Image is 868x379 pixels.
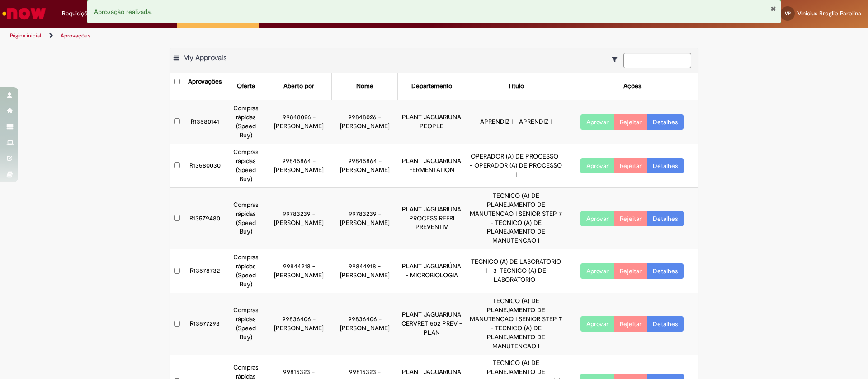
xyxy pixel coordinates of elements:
[184,144,226,187] td: R13580030
[623,82,641,91] div: Ações
[770,5,776,12] button: Fechar Notificação
[266,249,332,293] td: 99844918 - [PERSON_NAME]
[62,9,94,18] span: Requisições
[188,77,222,86] div: Aprovações
[183,53,226,62] span: My Approvals
[614,263,647,279] button: Rejeitar
[332,100,398,144] td: 99848026 - [PERSON_NAME]
[785,10,791,16] span: VP
[332,249,398,293] td: 99844918 - [PERSON_NAME]
[466,187,566,249] td: TECNICO (A) DE PLANEJAMENTO DE MANUTENCAO I SENIOR STEP 7 - TECNICO (A) DE PLANEJAMENTO DE MANUTE...
[1,5,47,23] img: ServiceNow
[397,187,466,249] td: PLANT JAGUARIUNA PROCESS REFRI PREVENTIV
[580,211,614,226] button: Aprovar
[580,263,614,279] button: Aprovar
[226,249,266,293] td: Compras rápidas (Speed Buy)
[614,158,647,173] button: Rejeitar
[184,293,226,355] td: R13577293
[266,144,332,187] td: 99845864 - [PERSON_NAME]
[283,82,314,91] div: Aberto por
[580,158,614,173] button: Aprovar
[266,100,332,144] td: 99848026 - [PERSON_NAME]
[466,249,566,293] td: TECNICO (A) DE LABORATORIO I - 3-TECNICO (A) DE LABORATORIO I
[226,187,266,249] td: Compras rápidas (Speed Buy)
[647,211,684,226] a: Detalhes
[332,293,398,355] td: 99836406 - [PERSON_NAME]
[7,28,572,44] ul: Trilhas de página
[10,32,41,39] a: Página inicial
[237,82,255,91] div: Oferta
[647,316,684,332] a: Detalhes
[397,249,466,293] td: PLANT JAGUARIÚNA - MICROBIOLOGIA
[226,293,266,355] td: Compras rápidas (Speed Buy)
[397,100,466,144] td: PLANT JAGUARIUNA PEOPLE
[332,144,398,187] td: 99845864 - [PERSON_NAME]
[797,9,861,17] span: Vinicius Broglio Parolina
[466,144,566,187] td: OPERADOR (A) DE PROCESSO I - OPERADOR (A) DE PROCESSO I
[580,316,614,332] button: Aprovar
[266,293,332,355] td: 99836406 - [PERSON_NAME]
[580,114,614,130] button: Aprovar
[94,8,152,16] span: Aprovação realizada.
[614,114,647,130] button: Rejeitar
[356,82,373,91] div: Nome
[647,158,684,173] a: Detalhes
[614,316,647,332] button: Rejeitar
[397,144,466,187] td: PLANT JAGUARIUNA FERMENTATION
[226,100,266,144] td: Compras rápidas (Speed Buy)
[184,249,226,293] td: R13578732
[61,32,90,39] a: Aprovações
[466,100,566,144] td: APRENDIZ I - APRENDIZ I
[647,263,684,279] a: Detalhes
[184,187,226,249] td: R13579480
[266,187,332,249] td: 99783239 - [PERSON_NAME]
[397,293,466,355] td: PLANT JAGUARIUNA CERVRET 502 PREV - PLAN
[614,211,647,226] button: Rejeitar
[466,293,566,355] td: TECNICO (A) DE PLANEJAMENTO DE MANUTENCAO I SENIOR STEP 7 - TECNICO (A) DE PLANEJAMENTO DE MANUTE...
[612,56,622,63] i: Mostrar filtros para: Suas Solicitações
[647,114,684,130] a: Detalhes
[226,144,266,187] td: Compras rápidas (Speed Buy)
[184,100,226,144] td: R13580141
[508,82,524,91] div: Título
[411,82,452,91] div: Departamento
[184,73,226,100] th: Aprovações
[332,187,398,249] td: 99783239 - [PERSON_NAME]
